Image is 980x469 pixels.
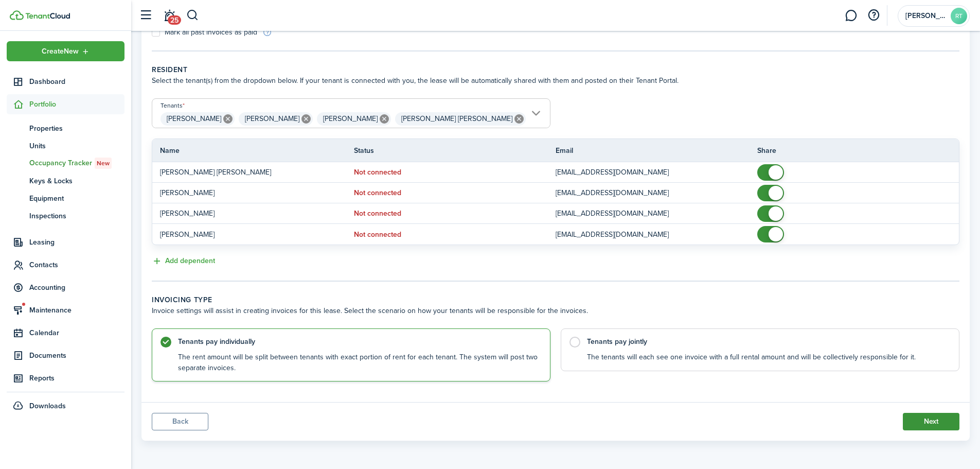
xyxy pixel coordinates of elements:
p: [EMAIL_ADDRESS][DOMAIN_NAME] [556,229,742,240]
th: Share [757,145,959,156]
span: Occupancy Tracker [29,158,124,169]
button: Open resource center [865,7,882,24]
span: [PERSON_NAME] [245,113,299,124]
span: Calendar [29,327,124,338]
span: Inspections [29,211,124,221]
p: [PERSON_NAME] [PERSON_NAME] [160,167,338,178]
span: Keys & Locks [29,176,124,186]
span: Portfolio [29,99,124,110]
button: Open sidebar [136,6,155,25]
span: New [97,159,110,168]
img: TenantCloud [25,13,70,19]
span: Accounting [29,282,124,293]
p: [EMAIL_ADDRESS][DOMAIN_NAME] [556,167,742,178]
avatar-text: RT [951,8,967,24]
span: Roblyn Temple LLC [905,12,947,20]
span: Contacts [29,259,124,270]
a: Inspections [7,207,124,224]
a: Properties [7,119,124,137]
a: Keys & Locks [7,172,124,189]
control-radio-card-description: The tenants will each see one invoice with a full rental amount and will be collectively responsi... [587,352,949,362]
status: Not connected [354,231,401,239]
span: Units [29,141,124,151]
a: Reports [7,368,124,388]
p: [EMAIL_ADDRESS][DOMAIN_NAME] [556,187,742,198]
button: Search [186,7,199,24]
button: Back [152,413,208,430]
span: [PERSON_NAME] [PERSON_NAME] [401,113,512,124]
label: Mark all past invoices as paid [152,28,257,37]
wizard-step-header-description: Select the tenant(s) from the dropdown below. If your tenant is connected with you, the lease wil... [152,75,959,86]
control-radio-card-title: Tenants pay individually [178,337,540,347]
p: [EMAIL_ADDRESS][DOMAIN_NAME] [556,208,742,219]
span: Reports [29,373,124,384]
th: Status [354,145,556,156]
wizard-step-header-title: Resident [152,64,959,75]
span: [PERSON_NAME] [167,113,221,124]
span: Documents [29,350,124,361]
p: [PERSON_NAME] [160,187,338,198]
wizard-step-header-title: Invoicing type [152,294,959,305]
a: Units [7,137,124,154]
status: Not connected [354,168,401,177]
th: Email [556,145,757,156]
span: Downloads [29,401,66,411]
img: TenantCloud [10,10,24,20]
a: Equipment [7,189,124,207]
button: Add dependent [152,255,215,267]
button: Open menu [7,41,124,61]
th: Name [152,145,354,156]
span: [PERSON_NAME] [323,113,378,124]
a: Dashboard [7,72,124,92]
span: Equipment [29,193,124,204]
span: 25 [168,15,181,25]
wizard-step-header-description: Invoice settings will assist in creating invoices for this lease. Select the scenario on how your... [152,305,959,316]
span: Maintenance [29,305,124,316]
p: [PERSON_NAME] [160,208,338,219]
a: Occupancy TrackerNew [7,154,124,172]
control-radio-card-title: Tenants pay jointly [587,337,949,347]
span: Leasing [29,237,124,248]
a: Notifications [159,3,179,29]
span: Create New [42,48,79,55]
status: Not connected [354,189,401,197]
p: [PERSON_NAME] [160,229,338,240]
control-radio-card-description: The rent amount will be split between tenants with exact portion of rent for each tenant. The sys... [178,352,540,373]
a: Messaging [841,3,861,29]
status: Not connected [354,210,401,218]
button: Continue [903,413,959,430]
span: Properties [29,123,124,134]
span: Dashboard [29,76,124,87]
